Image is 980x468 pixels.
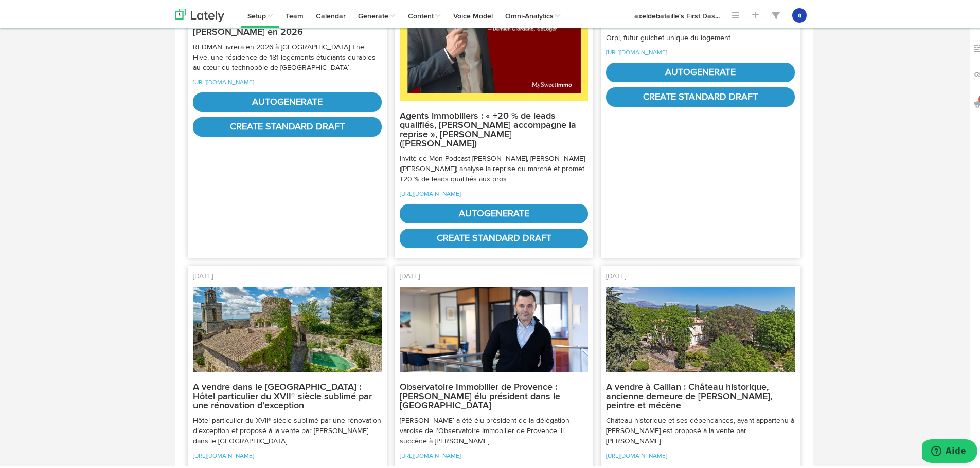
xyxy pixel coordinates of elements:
[606,85,795,105] a: create standard draft
[400,189,461,195] a: [URL][DOMAIN_NAME]
[606,381,772,408] strong: A vendre à Callian : Château historique, ancienne demeure de [PERSON_NAME], peintre et mécène
[193,90,382,110] a: autogenerate
[193,40,382,71] p: REDMAN livrera en 2026 à [GEOGRAPHIC_DATA] The Hive, une résidence de 181 logements étudiants dur...
[400,269,589,285] div: [DATE]
[400,152,589,182] p: Invité de Mon Podcast [PERSON_NAME], [PERSON_NAME] ([PERSON_NAME]) analyse la reprise du marché e...
[193,269,382,285] div: [DATE]
[193,115,382,135] a: create standard draft
[606,285,795,371] img: Chateau-Emile-Garcin-Mysweetimmo-jpg.jpg
[606,414,795,444] p: Château historique et ses dépendances, ayant appartenu à [PERSON_NAME] est proposé à la vente par...
[193,451,254,457] a: [URL][DOMAIN_NAME]
[400,285,589,371] img: Fabien-Piersanti-OIP-immobilier-MySweetimmo.jpg
[400,227,589,246] a: create standard draft
[606,31,795,41] p: Orpi, futur guichet unique du logement
[400,451,461,457] a: [URL][DOMAIN_NAME]
[193,414,382,444] p: Hôtel particulier du XVIIᵉ siècle sublimé par une rénovation d’exception et proposé à la vente pa...
[792,6,807,21] button: a
[922,437,977,463] iframe: Ouvre un widget dans lequel vous pouvez trouver plus d’informations
[193,78,254,84] a: [URL][DOMAIN_NAME]
[400,414,589,444] p: [PERSON_NAME] a été élu président de la délégation varoise de l’Observatoire Immobilier de Proven...
[606,451,667,457] a: [URL][DOMAIN_NAME]
[400,381,560,408] strong: Observatoire Immobilier de Provence : [PERSON_NAME] élu président dans le [GEOGRAPHIC_DATA]
[193,381,372,408] strong: A vendre dans le [GEOGRAPHIC_DATA] : Hôtel particulier du XVIIᵉ siècle sublimé par une rénovation...
[400,202,589,221] a: autogenerate
[606,61,795,80] a: autogenerate
[606,269,795,285] div: [DATE]
[400,109,576,146] strong: Agents immobiliers : « +20 % de leads qualifiés, [PERSON_NAME] accompagne la reprise », [PERSON_N...
[175,7,224,20] img: logo_lately_bg_light.svg
[193,285,382,371] img: Barnes-Hotel-particulier-Mysweetimmo-jpg.jpg
[715,11,720,18] span: ...
[606,48,667,54] a: [URL][DOMAIN_NAME]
